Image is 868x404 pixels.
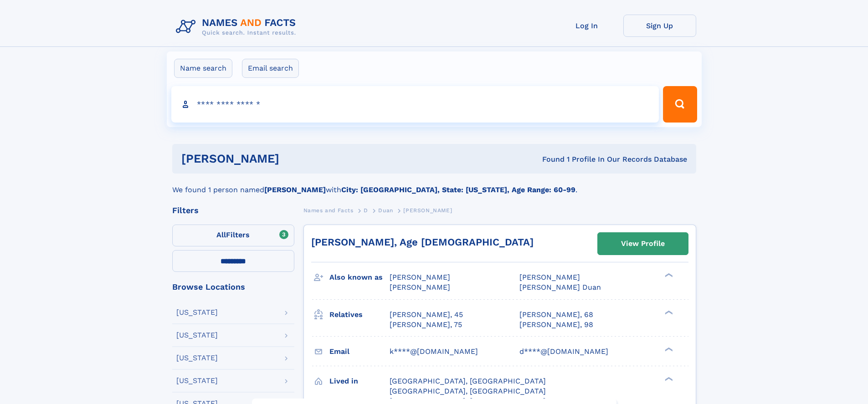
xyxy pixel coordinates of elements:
[303,205,354,216] a: Names and Facts
[378,205,393,216] a: Duan
[390,377,546,385] span: [GEOGRAPHIC_DATA], [GEOGRAPHIC_DATA]
[390,387,546,395] span: [GEOGRAPHIC_DATA], [GEOGRAPHIC_DATA]
[519,310,593,320] a: [PERSON_NAME], 68
[172,283,294,291] div: Browse Locations
[390,310,463,320] a: [PERSON_NAME], 45
[329,344,390,359] h3: Email
[172,225,294,246] label: Filters
[378,207,393,214] span: Duan
[663,346,673,352] div: ❯
[519,283,601,291] span: [PERSON_NAME] Duan
[341,185,575,194] b: City: [GEOGRAPHIC_DATA], State: [US_STATE], Age Range: 60-99
[390,273,450,281] span: [PERSON_NAME]
[176,354,218,362] div: [US_STATE]
[172,15,303,39] img: Logo Names and Facts
[176,332,218,339] div: [US_STATE]
[172,206,294,215] div: Filters
[663,376,673,382] div: ❯
[663,309,673,315] div: ❯
[364,205,368,216] a: D
[403,207,452,214] span: [PERSON_NAME]
[550,15,623,37] a: Log In
[598,233,688,255] a: View Profile
[390,320,462,330] a: [PERSON_NAME], 75
[621,233,665,254] div: View Profile
[390,283,450,291] span: [PERSON_NAME]
[176,377,218,384] div: [US_STATE]
[411,154,687,164] div: Found 1 Profile In Our Records Database
[519,320,593,330] a: [PERSON_NAME], 98
[623,15,696,37] a: Sign Up
[242,59,299,78] label: Email search
[329,270,390,285] h3: Also known as
[181,153,411,164] h1: [PERSON_NAME]
[174,59,232,78] label: Name search
[519,273,580,281] span: [PERSON_NAME]
[311,236,534,248] a: [PERSON_NAME], Age [DEMOGRAPHIC_DATA]
[176,309,218,316] div: [US_STATE]
[663,272,673,278] div: ❯
[364,207,368,214] span: D
[171,86,659,123] input: search input
[329,307,390,322] h3: Relatives
[172,174,696,195] div: We found 1 person named with .
[663,86,697,123] button: Search Button
[329,373,390,389] h3: Lived in
[264,185,326,194] b: [PERSON_NAME]
[216,230,226,239] span: All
